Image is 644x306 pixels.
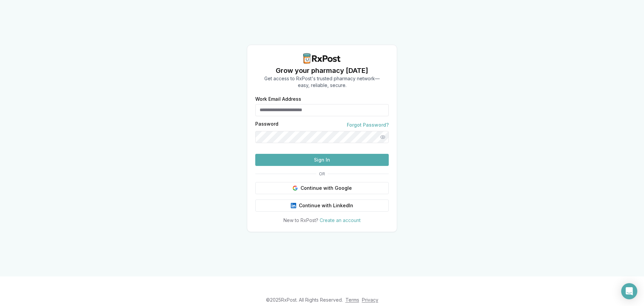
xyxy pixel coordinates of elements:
a: Privacy [362,297,378,303]
label: Password [255,122,278,128]
p: Get access to RxPost's trusted pharmacy network— easy, reliable, secure. [264,75,380,89]
span: New to RxPost? [283,217,318,223]
button: Show password [377,131,389,143]
button: Sign In [255,154,389,166]
a: Forgot Password? [347,122,389,128]
button: Continue with LinkedIn [255,200,389,212]
h1: Grow your pharmacy [DATE] [264,66,380,75]
a: Create an account [320,217,361,223]
span: OR [316,171,328,177]
img: RxPost Logo [301,53,343,64]
button: Continue with Google [255,182,389,194]
img: LinkedIn [291,203,296,208]
a: Terms [345,297,359,303]
div: Open Intercom Messenger [621,283,637,299]
label: Work Email Address [255,97,389,101]
img: Google [292,185,298,191]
